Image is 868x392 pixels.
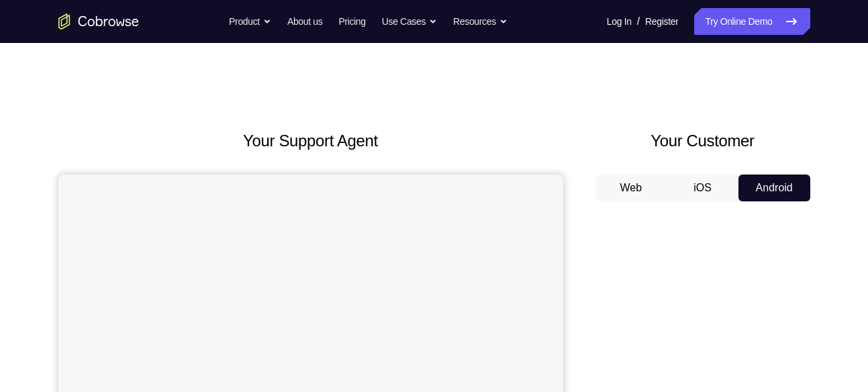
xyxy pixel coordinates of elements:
span: / [637,13,640,30]
a: Go to the home page [58,13,139,30]
button: Web [595,175,667,201]
button: iOS [667,175,738,201]
a: Try Online Demo [694,8,810,35]
a: Register [645,8,678,35]
button: Android [738,175,810,201]
a: Log In [607,8,632,35]
h2: Your Customer [595,129,810,153]
button: Product [229,8,271,35]
h2: Your Support Agent [58,129,563,153]
button: Use Cases [382,8,437,35]
button: Resources [453,8,508,35]
a: Pricing [338,8,365,35]
a: About us [287,8,322,35]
